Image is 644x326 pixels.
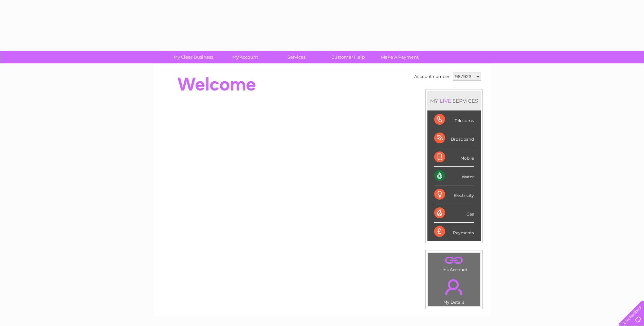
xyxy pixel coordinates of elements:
a: Services [269,51,325,63]
a: Customer Help [320,51,376,63]
a: My Clear Business [165,51,221,63]
a: Make A Payment [372,51,428,63]
div: Mobile [434,148,474,167]
a: . [430,275,478,299]
div: MY SERVICES [427,91,481,110]
div: Water [434,167,474,185]
div: Gas [434,204,474,223]
div: Telecoms [434,110,474,129]
div: Broadband [434,129,474,148]
td: My Details [428,273,480,307]
a: My Account [217,51,273,63]
a: . [430,254,478,266]
div: Payments [434,223,474,241]
td: Link Account [428,252,480,274]
td: Account number [412,71,451,82]
div: LIVE [438,98,453,104]
div: Electricity [434,185,474,204]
